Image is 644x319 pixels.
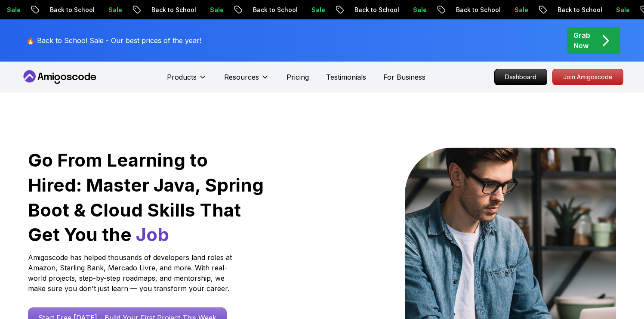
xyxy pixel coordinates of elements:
a: Pricing [287,72,309,82]
p: Sale [506,6,533,14]
p: Back to School [244,6,303,14]
p: 🔥 Back to School Sale - Our best prices of the year! [26,35,201,46]
a: Testimonials [326,72,366,82]
h1: Go From Learning to Hired: Master Java, Spring Boot & Cloud Skills That Get You the [28,148,265,247]
p: Amigoscode has helped thousands of developers land roles at Amazon, Starling Bank, Mercado Livre,... [28,252,234,294]
button: Products [167,72,207,89]
p: Resources [224,72,259,82]
p: Sale [607,6,635,14]
a: Dashboard [494,69,547,85]
p: Dashboard [495,69,547,85]
a: For Business [383,72,425,82]
p: Sale [201,6,229,14]
p: Back to School [549,6,607,14]
p: Back to School [346,6,404,14]
p: Products [167,72,197,82]
p: Join Amigoscode [553,69,623,85]
p: Sale [303,6,330,14]
p: Sale [404,6,432,14]
a: Join Amigoscode [552,69,623,85]
p: Sale [100,6,127,14]
p: Grab Now [573,30,590,51]
p: Back to School [447,6,506,14]
p: Back to School [143,6,201,14]
p: Back to School [41,6,100,14]
span: Job [136,223,169,245]
button: Resources [224,72,269,89]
